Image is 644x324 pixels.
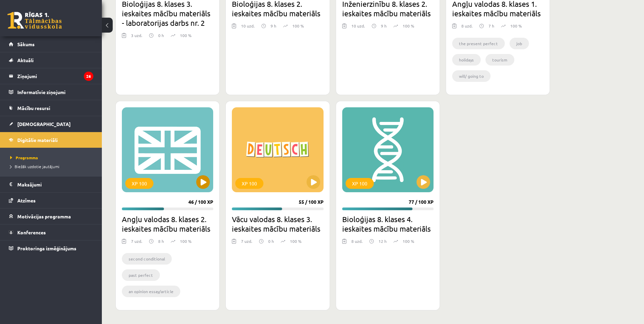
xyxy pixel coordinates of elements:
[131,32,142,42] div: 3 uzd.
[9,68,93,84] a: Ziņojumi26
[381,23,387,29] p: 9 h
[452,54,481,66] li: holidays
[235,178,263,189] div: XP 100
[292,23,304,29] p: 100 %
[122,214,213,233] h2: Angļu valodas 8. klases 2. ieskaites mācību materiāls
[351,238,363,248] div: 8 uzd.
[180,238,191,244] p: 100 %
[351,23,365,33] div: 10 uzd.
[241,23,255,33] div: 10 uzd.
[510,38,529,49] li: job
[485,54,514,66] li: tourism
[9,84,93,100] a: Informatīvie ziņojumi
[10,163,95,169] a: Biežāk uzdotie jautājumi
[17,41,35,47] span: Sākums
[17,57,34,63] span: Aktuāli
[122,253,172,265] li: second conditional
[452,38,505,49] li: the present perfect
[84,72,93,81] i: 26
[489,23,494,29] p: 7 h
[17,177,93,192] legend: Maksājumi
[180,32,191,38] p: 100 %
[342,214,434,233] h2: Bioloģijas 8. klases 4. ieskaites mācību materiāls
[158,238,164,244] p: 8 h
[9,193,93,208] a: Atzīmes
[9,209,93,224] a: Motivācijas programma
[17,84,93,100] legend: Informatīvie ziņojumi
[122,269,160,281] li: past perfect
[131,238,142,248] div: 7 uzd.
[17,137,58,143] span: Digitālie materiāli
[9,177,93,192] a: Maksājumi
[510,23,522,29] p: 100 %
[17,229,46,235] span: Konferences
[9,52,93,68] a: Aktuāli
[17,245,76,251] span: Proktoringa izmēģinājums
[9,116,93,132] a: [DEMOGRAPHIC_DATA]
[17,105,50,111] span: Mācību resursi
[10,155,95,161] a: Programma
[461,23,473,33] div: 8 uzd.
[403,23,414,29] p: 100 %
[346,178,374,189] div: XP 100
[379,238,387,244] p: 12 h
[17,121,71,127] span: [DEMOGRAPHIC_DATA]
[290,238,301,244] p: 100 %
[268,238,274,244] p: 0 h
[17,213,71,219] span: Motivācijas programma
[17,197,36,203] span: Atzīmes
[125,178,153,189] div: XP 100
[241,238,252,248] div: 7 uzd.
[9,36,93,52] a: Sākums
[122,286,180,297] li: an opinion essay/article
[9,132,93,148] a: Digitālie materiāli
[271,23,276,29] p: 9 h
[9,100,93,116] a: Mācību resursi
[17,68,93,84] legend: Ziņojumi
[10,155,38,160] span: Programma
[7,12,62,29] a: Rīgas 1. Tālmācības vidusskola
[403,238,414,244] p: 100 %
[158,32,164,38] p: 0 h
[452,70,491,82] li: will/ going to
[9,240,93,256] a: Proktoringa izmēģinājums
[232,214,323,233] h2: Vācu valodas 8. klases 3. ieskaites mācību materiāls
[10,164,59,169] span: Biežāk uzdotie jautājumi
[9,224,93,240] a: Konferences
